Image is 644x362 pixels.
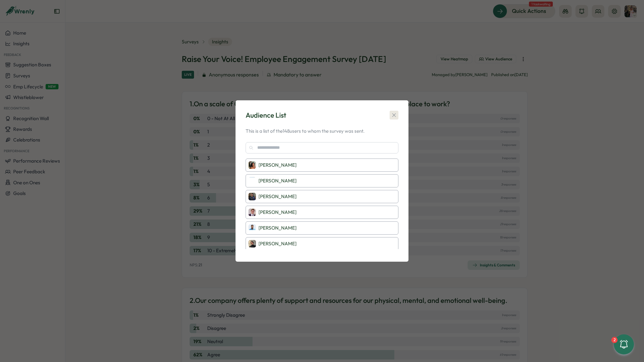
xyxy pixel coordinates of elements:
[611,337,618,343] div: 2
[248,161,256,169] img: Viveca Riley
[258,225,297,231] p: [PERSON_NAME]
[258,240,297,247] p: [PERSON_NAME]
[258,162,297,169] p: [PERSON_NAME]
[258,209,297,216] p: [PERSON_NAME]
[248,193,256,200] img: Jose Bachoir
[248,224,256,232] img: Damilola Olotu
[258,177,297,184] p: [PERSON_NAME]
[258,193,297,200] p: [PERSON_NAME]
[246,128,398,135] p: This is a list of the 148 users to whom the survey was sent.
[248,240,256,248] img: Sophia Whitham
[248,209,256,216] img: Brendan Lawton
[248,177,256,185] img: Ines Coulon
[246,110,286,120] div: Audience List
[614,334,634,354] button: 2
